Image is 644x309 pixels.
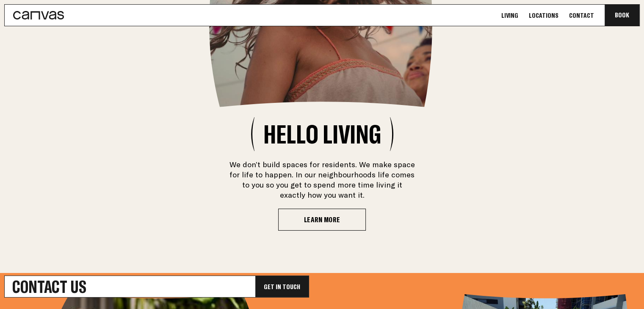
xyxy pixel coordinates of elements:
a: Living [499,11,521,20]
p: We don’t build spaces for residents. We make space for life to happen. In our neighbourhoods life... [229,160,415,200]
h2: Hello Living [263,124,381,145]
a: Locations [526,11,561,20]
button: Book [605,5,639,26]
a: Contact [567,11,597,20]
a: Contact UsGet In Touch [4,276,309,298]
a: Learn More [278,209,366,231]
div: Get In Touch [255,276,309,297]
